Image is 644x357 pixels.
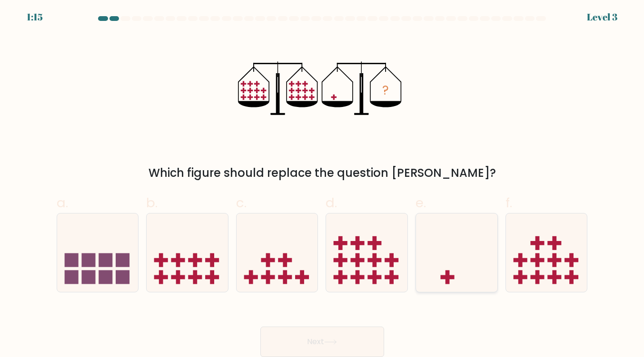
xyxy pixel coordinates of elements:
div: 1:15 [27,10,43,24]
span: e. [416,193,426,212]
div: Level 3 [587,10,617,24]
button: Next [260,327,384,357]
span: a. [57,193,68,212]
span: c. [236,193,247,212]
span: f. [505,193,512,212]
div: Which figure should replace the question [PERSON_NAME]? [62,164,582,182]
tspan: ? [383,81,389,99]
span: b. [146,193,158,212]
span: d. [326,193,337,212]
